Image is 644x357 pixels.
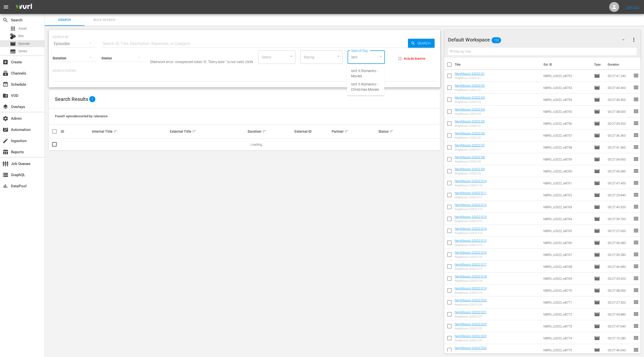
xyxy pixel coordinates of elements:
[633,251,639,257] span: reorder
[591,58,605,72] th: Type
[455,108,485,111] a: Neighbours S2022 E4
[455,58,541,72] th: Title
[633,275,639,281] span: reorder
[455,215,486,219] a: Neighbours S2022 E13
[455,310,486,314] a: Neighbours S2022 E21
[606,70,633,82] td: 00:27:41.240
[633,216,639,222] span: reorder
[89,96,95,102] span: 1
[87,17,121,23] span: Bulk Search
[2,127,8,133] span: Automation
[606,129,633,141] td: 00:27:36.360
[455,208,486,211] div: Neighbours S2022 E12
[626,5,639,9] a: Sign Out
[404,56,425,61] span: Include Inactive
[2,138,8,144] span: Ingestion
[455,96,485,99] a: Neighbours S2022 E3
[606,344,633,356] td: 00:27:46.040
[455,267,486,271] div: Neighbours S2022 E17
[455,275,486,278] a: Neighbours S2022 E18
[594,299,600,305] span: Episode
[606,296,633,308] td: 00:27:27.320
[633,204,639,210] span: reorder
[251,143,264,146] span: Loading...
[455,239,486,242] a: Neighbours S2022 E15
[541,284,592,296] td: NBRS_s2022_e8770
[455,172,485,175] div: Neighbours S2022 E9
[594,252,600,258] span: Episode
[18,41,30,46] span: Episode
[455,334,486,338] a: Neighbours S2022 E23
[3,4,9,10] span: menu
[455,291,486,294] div: Neighbours S2022 E19
[541,273,592,284] td: NBRS_s2022_e8769
[541,332,592,344] td: NBRS_s2022_e8774
[631,34,637,46] button: more_vert
[541,189,592,201] td: NBRS_s2022_e8762
[594,85,600,91] span: Episode
[594,192,600,198] span: Episode
[455,143,485,147] a: Neighbours S2022 E7
[455,77,485,80] div: Neighbours S2022 E1
[53,37,96,51] div: Episodes
[633,108,639,114] span: reorder
[594,240,600,246] span: Episode
[541,82,592,94] td: NBRS_s2022_e8753
[455,160,485,163] div: Neighbours S2022 E8
[455,124,485,127] div: Neighbours S2022 E5
[594,132,600,138] span: Episode
[606,106,633,118] td: 00:27:38.600
[594,144,600,150] span: Episode
[541,225,592,237] td: NBRS_s2022_e8765
[541,261,592,273] td: NBRS_s2022_e8768
[541,344,592,356] td: NBRS_s2022_e8775
[633,287,639,293] span: reorder
[606,320,633,332] td: 00:27:47.640
[455,227,486,231] a: Neighbours S2022 E14
[455,232,486,235] div: Neighbours S2022 E14
[606,237,633,249] td: 00:27:36.680
[491,35,501,45] span: 152
[633,120,639,126] span: reorder
[455,136,485,139] div: Neighbours S2022 E6
[594,156,600,162] span: Episode
[2,104,8,110] span: Overlays
[455,315,486,318] div: Neighbours S2022 E21
[633,299,639,305] span: reorder
[2,70,8,76] span: Channels
[606,284,633,296] td: 00:27:48.000
[606,82,633,94] td: 00:27:40.360
[633,84,639,90] span: reorder
[455,220,486,223] div: Neighbours S2022 E13
[248,128,293,134] div: Duration
[455,255,486,259] div: Neighbours S2022 E16
[541,70,592,82] td: NBRS_s2022_e8752
[455,251,486,254] a: Neighbours S2022 E16
[378,54,383,59] button: Close
[10,33,16,39] div: Bits
[455,155,485,159] a: Neighbours S2022 E8
[594,168,600,174] span: Episode
[455,346,486,350] a: Neighbours S2022 E24
[541,320,592,332] td: NBRS_s2022_e8773
[10,48,16,54] span: Series
[633,180,639,186] span: reorder
[594,204,600,210] span: Episode
[53,69,436,73] p: Search Filters:
[594,73,600,79] span: Episode
[606,189,633,201] td: 00:27:29.840
[455,84,485,87] a: Neighbours S2022 E2
[192,129,197,134] span: sort
[541,94,592,106] td: NBRS_s2022_e8754
[633,228,639,234] span: reorder
[455,119,485,123] a: Neighbours S2022 E5
[633,144,639,150] span: reorder
[594,335,600,341] span: Episode
[455,298,486,302] a: Neighbours S2022 E20
[541,106,592,118] td: NBRS_s2022_e8755
[606,177,633,189] td: 00:27:47.400
[455,184,486,187] div: Neighbours S2022 E10
[2,81,8,87] span: Schedule
[332,128,377,134] div: Partner
[594,347,600,353] span: Episode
